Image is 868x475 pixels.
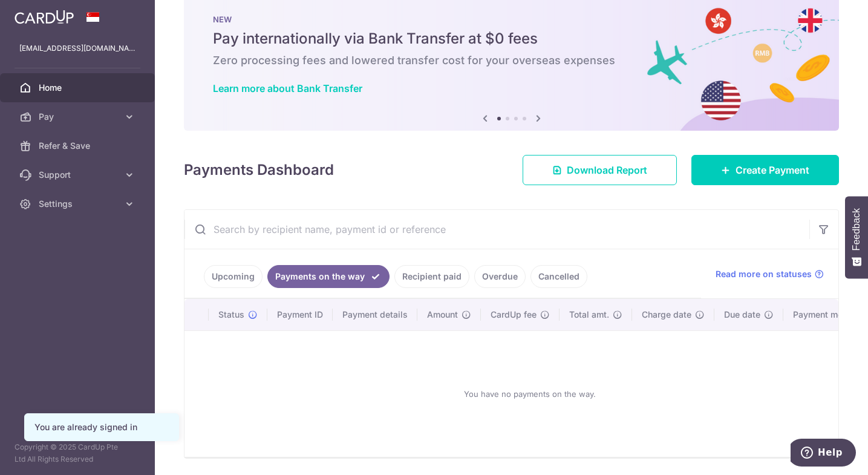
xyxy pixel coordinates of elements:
[845,196,868,278] button: Feedback - Show survey
[204,265,263,288] a: Upcoming
[39,82,119,94] span: Home
[716,268,824,280] a: Read more on statuses
[34,421,169,433] div: You are already signed in
[642,309,691,321] span: Charge date
[523,155,677,185] a: Download Report
[218,309,244,321] span: Status
[267,299,333,330] th: Payment ID
[736,163,809,177] span: Create Payment
[491,309,537,321] span: CardUp fee
[19,42,135,54] p: [EMAIL_ADDRESS][DOMAIN_NAME]
[213,15,810,24] p: NEW
[39,111,119,123] span: Pay
[474,265,526,288] a: Overdue
[184,159,334,181] h4: Payments Dashboard
[39,140,119,152] span: Refer & Save
[267,265,390,288] a: Payments on the way
[213,82,362,94] a: Learn more about Bank Transfer
[213,29,810,48] h5: Pay internationally via Bank Transfer at $0 fees
[716,268,812,280] span: Read more on statuses
[724,309,760,321] span: Due date
[691,155,839,185] a: Create Payment
[184,210,809,249] input: Search by recipient name, payment id or reference
[333,299,417,330] th: Payment details
[394,265,469,288] a: Recipient paid
[569,309,609,321] span: Total amt.
[39,198,119,210] span: Settings
[427,309,458,321] span: Amount
[15,10,74,24] img: CardUp
[567,163,647,177] span: Download Report
[213,53,810,68] h6: Zero processing fees and lowered transfer cost for your overseas expenses
[851,208,862,251] span: Feedback
[39,169,119,181] span: Support
[199,341,861,447] div: You have no payments on the way.
[791,439,856,469] iframe: Opens a widget where you can find more information
[530,265,587,288] a: Cancelled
